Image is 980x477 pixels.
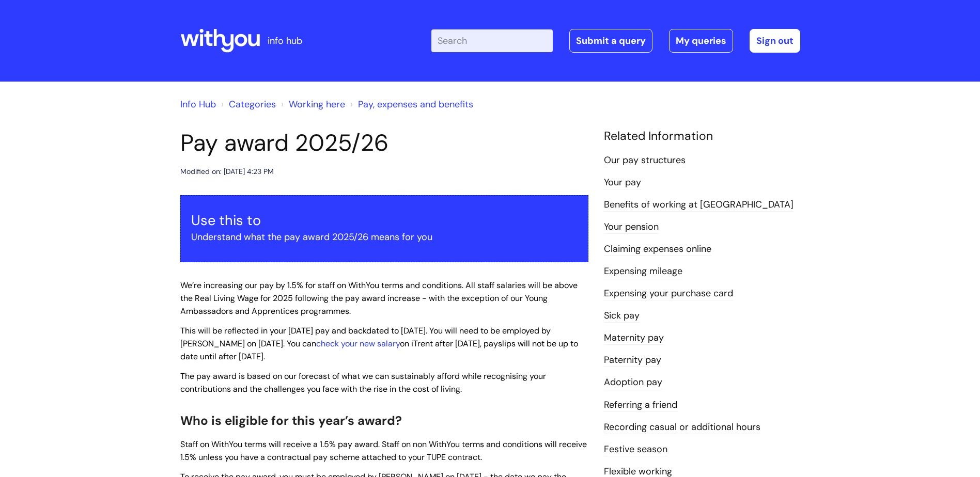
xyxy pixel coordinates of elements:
a: Working here [289,98,345,110]
p: Understand what the pay award 2025/26 means for you [191,229,578,245]
span: Who is eligible for this year’s award? [180,412,402,428]
a: Our pay structures [604,154,686,167]
a: Sick pay [604,309,640,323]
li: Working here [278,96,345,113]
div: Modified on: [DATE] 4:23 PM [180,165,274,178]
a: Pay, expenses and benefits [358,98,473,110]
span: This will be reflected in your [DATE] pay and backdated to [DATE]. You will need to be employed b... [180,325,578,362]
a: Maternity pay [604,331,664,345]
a: Paternity pay [604,354,661,367]
a: Info Hub [180,98,216,110]
a: Expensing mileage [604,265,682,278]
li: Solution home [219,96,276,113]
a: Recording casual or additional hours [604,421,760,434]
a: check your new salary [316,338,400,349]
span: Staff on WithYou terms will receive a 1.5% pay award. Staff on non WithYou terms and conditions w... [180,439,587,463]
a: Categories [229,98,276,110]
a: Claiming expenses online [604,243,711,256]
h3: Use this to [191,212,578,229]
h4: Related Information [604,129,800,144]
a: Referring a friend [604,399,677,412]
span: We’re increasing our pay by 1.5% for staff on WithYou terms and conditions. All staff salaries wi... [180,280,578,316]
a: Festive season [604,443,667,456]
li: Pay, expenses and benefits [348,96,473,113]
p: info hub [268,33,302,49]
input: Search [431,29,553,52]
a: Your pay [604,176,641,189]
div: | - [431,29,800,53]
a: Benefits of working at [GEOGRAPHIC_DATA] [604,198,794,212]
span: The pay award is based on our forecast of what we can sustainably afford while recognising your c... [180,371,546,394]
a: Your pension [604,220,659,234]
a: Submit a query [569,29,652,53]
a: Adoption pay [604,376,662,389]
a: Expensing your purchase card [604,287,733,300]
a: My queries [669,29,733,53]
h1: Pay award 2025/26 [180,129,588,157]
a: Sign out [750,29,800,53]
